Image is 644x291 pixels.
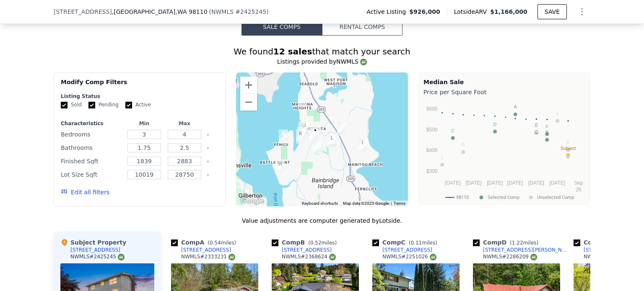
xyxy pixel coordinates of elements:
[493,122,497,127] text: D
[181,253,235,260] div: NWMLS # 2333231
[382,253,436,260] div: NWMLS # 2251026
[506,240,542,246] span: ( miles)
[54,216,590,225] div: Value adjustments are computer generated by Lotside .
[535,123,538,128] text: E
[302,201,338,206] button: Keyboard shortcuts
[54,46,590,57] div: We found that match your search
[426,168,438,174] text: $300
[181,247,231,253] div: [STREET_ADDRESS]
[241,18,322,36] button: Sale Comps
[488,195,519,200] text: Selected Comp
[61,188,109,196] button: Edit all filters
[574,238,641,247] div: Comp E
[273,46,312,57] strong: 12 sales
[372,238,441,247] div: Comp C
[272,157,288,178] div: 9681 Battle Point Dr NE
[454,8,490,16] span: Lotside ARV
[306,125,322,146] div: 11641 NE Sunset Loop
[487,180,503,186] text: [DATE]
[295,118,311,139] div: 6560 NE Maple St
[462,142,465,147] text: G
[126,120,163,127] div: Min
[530,254,537,260] img: NWMLS Logo
[405,240,441,246] span: ( miles)
[125,102,132,108] input: Active
[272,247,332,253] a: [STREET_ADDRESS]
[61,142,122,154] div: Bathrooms
[329,254,336,260] img: NWMLS Logo
[296,118,312,139] div: 6687 NE Bayview Blvd
[441,155,444,160] text: L
[490,8,527,15] span: $1,166,000
[507,180,523,186] text: [DATE]
[229,254,235,260] img: NWMLS Logo
[88,101,119,108] label: Pending
[372,247,432,253] a: [STREET_ADDRESS]
[445,180,461,186] text: [DATE]
[61,102,68,108] input: Sold
[466,180,482,186] text: [DATE]
[293,124,309,144] div: 6575 NE Honeysuckle Ln
[235,8,266,15] span: # 2425245
[334,118,350,139] div: 12060 Pleasant Pl NE
[545,130,548,135] text: B
[567,147,569,152] text: J
[360,59,367,65] img: NWMLS Logo
[423,86,585,98] div: Price per Square Foot
[171,238,239,247] div: Comp A
[61,129,122,140] div: Bedrooms
[166,120,203,127] div: Max
[206,173,210,177] button: Clear
[545,124,548,129] text: F
[535,121,538,126] text: H
[175,8,207,15] span: , WA 98110
[382,247,432,253] div: [STREET_ADDRESS]
[355,135,371,156] div: 11002 Hyla Ave NE
[61,78,219,93] div: Modify Comp Filters
[88,102,95,108] input: Pending
[206,160,210,163] button: Clear
[125,101,151,108] label: Active
[528,180,544,186] text: [DATE]
[423,98,585,203] svg: A chart.
[473,238,542,247] div: Comp D
[310,136,326,157] div: 7604 NE Meadowmeer Ln
[423,78,585,86] div: Median Sale
[557,111,558,116] text: I
[409,8,440,16] span: $926,000
[61,101,82,108] label: Sold
[426,147,438,153] text: $400
[514,104,517,109] text: A
[310,240,322,246] span: 0.52
[282,247,332,253] div: [STREET_ADDRESS]
[61,155,122,167] div: Finished Sqft
[54,8,112,16] span: [STREET_ADDRESS]
[537,195,574,200] text: Unselected Comp
[295,89,311,110] div: 13835 Manzanita Rd NE
[549,180,565,186] text: [DATE]
[211,8,234,15] span: NWMLS
[574,3,590,20] button: Show Options
[307,123,323,144] div: 11665 NE Sunset Loop
[171,247,231,253] a: [STREET_ADDRESS]
[282,253,336,260] div: NWMLS # 2368624
[70,247,120,253] div: [STREET_ADDRESS]
[584,247,634,253] div: [STREET_ADDRESS]
[238,196,266,206] a: Open this area in Google Maps (opens a new window)
[410,240,422,246] span: 0.11
[426,127,438,133] text: $500
[574,180,583,186] text: Sep
[61,93,219,100] div: Listing Status
[456,195,469,200] text: 98110
[576,187,582,193] text: 25
[538,4,567,19] button: SAVE
[430,254,436,260] img: NWMLS Logo
[61,169,122,180] div: Lot Size Sqft
[451,128,454,133] text: C
[512,240,523,246] span: 1.22
[60,238,126,247] div: Subject Property
[240,77,257,93] button: Zoom in
[566,140,570,145] text: K
[70,253,125,260] div: NWMLS # 2425245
